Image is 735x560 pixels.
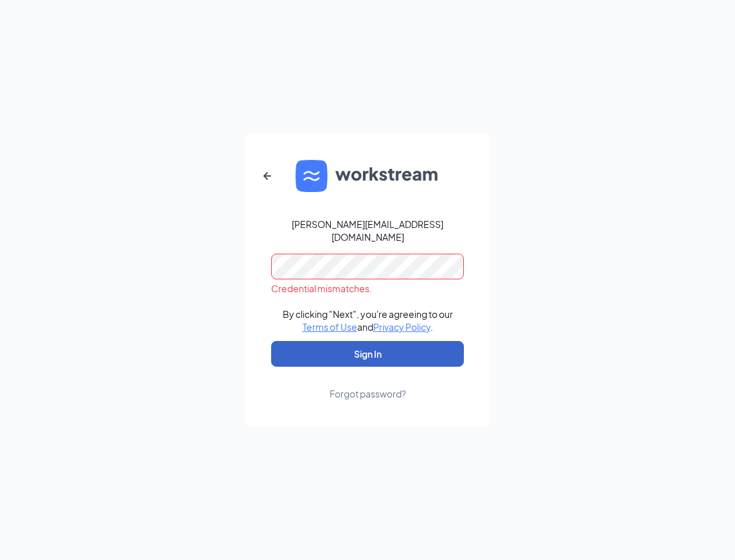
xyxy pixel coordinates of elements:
[271,282,464,295] div: Credential mismatches.
[252,161,283,191] button: ArrowLeftNew
[330,387,406,400] div: Forgot password?
[260,168,275,184] svg: ArrowLeftNew
[373,321,430,333] a: Privacy Policy
[283,308,453,333] div: By clicking "Next", you're agreeing to our and .
[271,218,464,243] div: [PERSON_NAME][EMAIL_ADDRESS][DOMAIN_NAME]
[330,367,406,400] a: Forgot password?
[303,321,357,333] a: Terms of Use
[296,160,439,192] img: WS logo and Workstream text
[271,341,464,367] button: Sign In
